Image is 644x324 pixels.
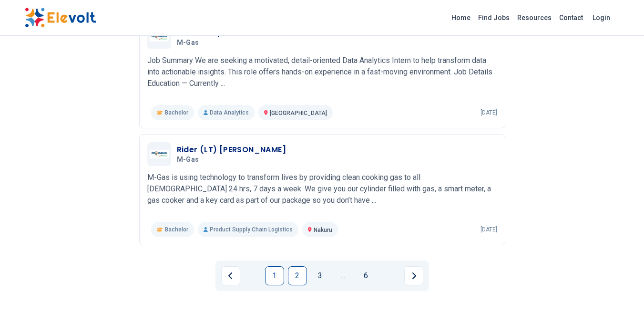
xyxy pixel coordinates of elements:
[521,33,620,320] iframe: Advertisement
[596,278,644,324] iframe: Chat Widget
[25,8,96,28] img: Elevolt
[147,172,497,206] p: M-Gas is using technology to transform lives by providing clean cooking gas to all [DEMOGRAPHIC_D...
[513,10,555,25] a: Resources
[177,144,286,156] h3: Rider (LT) [PERSON_NAME]
[555,10,587,25] a: Contact
[147,55,497,89] p: Job Summary We are seeking a motivated, detail-oriented Data Analytics Intern to help transform d...
[311,266,330,285] a: Page 3
[270,110,327,116] span: [GEOGRAPHIC_DATA]
[165,226,188,233] span: Bachelor
[165,109,188,116] span: Bachelor
[314,227,332,233] span: Nakuru
[334,266,353,285] a: Jump forward
[198,105,255,120] p: Data Analytics
[150,33,169,42] img: M-Gas
[147,25,497,120] a: M-GasData Analytics InternM-GasJob Summary We are seeking a motivated, detail-oriented Data Analy...
[221,266,423,285] ul: Pagination
[25,33,124,320] iframe: Advertisement
[288,266,307,285] a: Page 2
[474,10,513,25] a: Find Jobs
[587,8,616,27] a: Login
[404,266,423,285] a: Next page
[177,39,199,47] span: M-Gas
[147,142,497,237] a: M-GasRider (LT) [PERSON_NAME]M-GasM-Gas is using technology to transform lives by providing clean...
[177,156,199,164] span: M-Gas
[448,10,474,25] a: Home
[198,222,298,237] p: Product Supply Chain Logistics
[265,266,284,285] a: Page 1 is your current page
[357,266,376,285] a: Page 6
[150,150,169,158] img: M-Gas
[480,226,497,233] p: [DATE]
[480,109,497,116] p: [DATE]
[221,266,240,285] a: Previous page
